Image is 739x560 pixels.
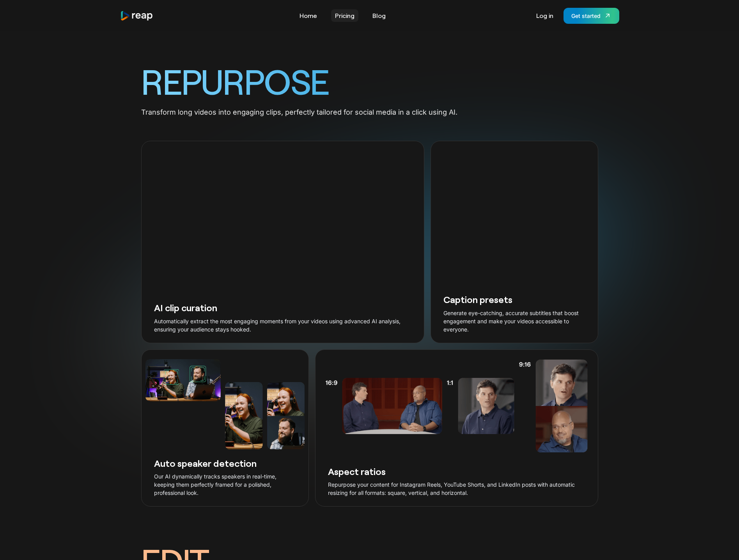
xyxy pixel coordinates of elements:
video: Your browser does not support the video tag. [431,151,598,234]
p: Transform long videos into engaging clips, perfectly tailored for social media in a click using AI. [141,107,457,117]
h3: Auto speaker detection [154,457,296,469]
img: Aspect ratios [318,359,595,453]
p: Our AI dynamically tracks speakers in real-time, keeping them perfectly framed for a polished, pr... [154,472,296,497]
p: Automatically extract the most engaging moments from your videos using advanced AI analysis, ensu... [154,317,411,333]
a: Home [296,9,321,22]
h3: Aspect ratios [328,465,585,477]
h3: AI clip curation [154,301,411,314]
h1: REPURPOSE [141,58,598,104]
img: Auto speaker detection [142,359,308,449]
img: reap logo [120,11,154,21]
a: Blog [369,9,390,22]
a: Log in [532,9,557,22]
a: Pricing [331,9,358,22]
h3: Caption presets [443,293,585,305]
p: Generate eye-catching, accurate subtitles that boost engagement and make your videos accessible t... [443,309,585,333]
div: Get started [571,12,601,20]
a: Get started [564,8,619,24]
a: home [120,11,154,21]
p: Repurpose your content for Instagram Reels, YouTube Shorts, and LinkedIn posts with automatic res... [328,480,585,497]
video: Your browser does not support the video tag. [142,151,424,292]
